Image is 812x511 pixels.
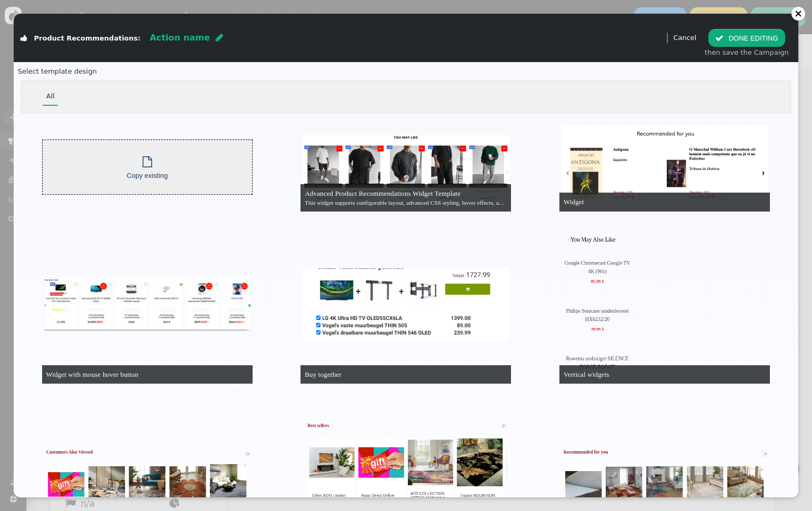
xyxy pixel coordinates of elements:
[305,370,341,378] span: Buy together
[150,33,210,43] span: Action name
[143,156,152,167] span: 
[18,66,794,77] div: Select template design
[705,47,789,58] div: then save the Campaign
[305,189,460,197] span: Advanced Product Recommendations Widget Template
[564,370,609,378] span: Vertical widgets
[708,29,785,47] button: DONE EDITING
[46,370,138,378] span: Widget with mouse hover button
[43,87,58,106] li: All
[305,198,507,207] div: This widget supports configurable layout, advanced CSS styling, hover effects, and more.
[303,135,509,199] img: This widget supports configurable layout, advanced CSS styling, hover effects, and more.
[21,35,27,42] span: 
[216,33,223,42] span: 
[127,172,168,179] span: Copy existing
[564,198,584,206] span: Widget
[715,34,724,42] span: 
[673,34,696,42] a: Cancel
[34,34,141,42] span: Product Recommendations:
